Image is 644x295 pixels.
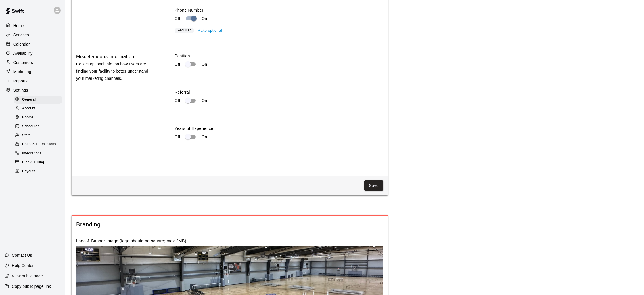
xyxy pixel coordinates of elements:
span: Schedules [22,124,39,129]
span: Required [177,28,192,32]
div: Staff [14,131,62,139]
p: Off [175,16,180,22]
div: Plan & Billing [14,158,62,167]
label: Phone Number [175,7,383,13]
span: Branding [76,221,383,228]
p: View public page [12,273,43,279]
p: Collect optional info. on how users are finding your facility to better understand your marketing... [76,60,156,82]
p: Help Center [12,263,34,268]
label: Referral [175,89,383,95]
div: Schedules [14,122,62,131]
p: On [202,16,207,22]
label: Position [175,53,383,59]
button: Make optional [196,26,223,35]
p: Customers [13,60,33,65]
div: Account [14,105,62,113]
p: On [202,98,207,104]
span: Account [22,106,35,111]
a: Schedules [14,122,65,131]
a: Staff [14,131,65,140]
label: Logo & Banner Image (logo should be square; max 2MB) [76,239,186,243]
a: Account [14,104,65,113]
p: Settings [13,87,28,93]
span: Rooms [22,115,34,120]
a: Integrations [14,149,65,158]
a: Reports [5,77,60,85]
a: Settings [5,86,60,94]
p: Off [175,98,180,104]
a: Rooms [14,113,65,122]
div: Rooms [14,114,62,122]
p: Off [175,134,180,140]
span: Integrations [22,151,42,156]
p: Off [175,61,180,67]
span: General [22,97,36,103]
a: Services [5,31,60,39]
p: Contact Us [12,252,32,258]
a: Marketing [5,67,60,76]
p: Copy public page link [12,283,51,289]
p: Home [13,23,24,29]
span: Plan & Billing [22,160,44,165]
h6: Miscellaneous Information [76,53,134,60]
button: Save [364,180,383,191]
a: Roles & Permissions [14,140,65,149]
p: Availability [13,50,33,56]
a: Availability [5,49,60,58]
a: Customers [5,58,60,67]
div: General [14,96,62,104]
p: Calendar [13,41,30,47]
p: Reports [13,78,28,84]
span: Payouts [22,169,35,174]
p: Marketing [13,69,31,75]
div: Integrations [14,150,62,158]
p: On [202,61,207,67]
a: Calendar [5,40,60,48]
div: Roles & Permissions [14,140,62,148]
div: Payouts [14,167,62,175]
span: Staff [22,133,30,138]
a: General [14,95,65,104]
p: Services [13,32,29,38]
p: On [202,134,207,140]
span: Roles & Permissions [22,141,56,147]
label: Years of Experience [175,126,383,131]
a: Plan & Billing [14,158,65,167]
a: Home [5,21,60,30]
a: Payouts [14,167,65,176]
